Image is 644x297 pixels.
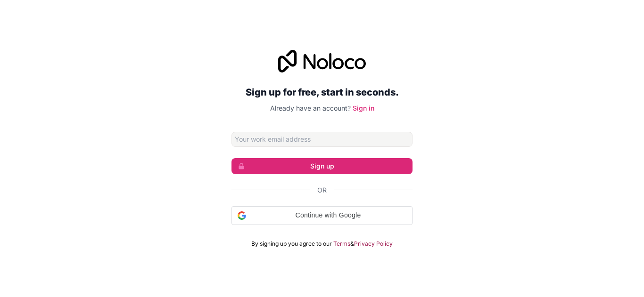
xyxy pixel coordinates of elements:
[231,84,413,101] h2: Sign up for free, start in seconds.
[350,240,354,248] span: &
[353,104,374,112] a: Sign in
[250,210,406,220] span: Continue with Google
[231,132,413,147] input: Email address
[231,206,413,225] div: Continue with Google
[270,104,351,112] span: Already have an account?
[231,158,413,174] button: Sign up
[333,240,350,248] a: Terms
[317,185,327,195] span: Or
[354,240,393,248] a: Privacy Policy
[251,240,332,248] span: By signing up you agree to our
